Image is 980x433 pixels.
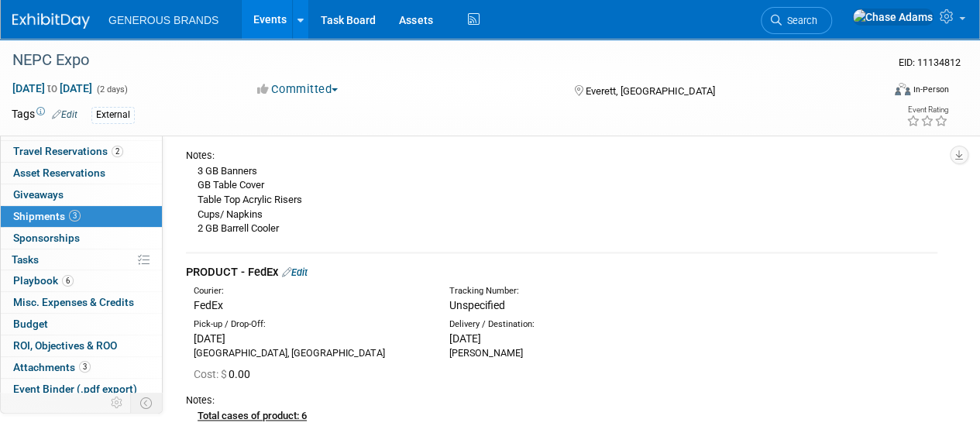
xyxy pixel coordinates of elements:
a: ROI, Objectives & ROO [1,335,162,356]
a: Tasks [1,249,162,270]
span: Search [782,15,817,26]
div: External [91,107,135,123]
span: Giveaways [13,188,64,201]
span: Event Binder (.pdf export) [13,383,137,395]
span: Event ID: 11134812 [899,57,961,68]
img: Chase Adams [852,9,934,26]
a: Budget [1,314,162,335]
a: Giveaways [1,184,162,205]
a: Shipments3 [1,206,162,227]
span: Cost: $ [194,368,229,380]
span: Asset Reservations [13,167,105,179]
span: Travel Reservations [13,145,123,157]
div: [GEOGRAPHIC_DATA], [GEOGRAPHIC_DATA] [194,346,426,360]
div: Courier: [194,285,426,297]
a: Asset Reservations [1,163,162,184]
div: [DATE] [449,331,682,346]
span: [DATE] [DATE] [12,81,93,95]
span: to [45,82,60,95]
div: Notes: [186,149,937,163]
span: GENEROUS BRANDS [108,14,218,26]
a: Playbook6 [1,270,162,291]
span: Misc. Expenses & Credits [13,296,134,308]
u: Total cases of product: 6 [198,410,307,421]
span: 2 [112,146,123,157]
a: Edit [282,266,308,278]
a: Travel Reservations2 [1,141,162,162]
img: ExhibitDay [12,13,90,29]
td: Tags [12,106,77,124]
div: Event Format [812,81,949,104]
a: Misc. Expenses & Credits [1,292,162,313]
span: Shipments [13,210,81,222]
span: Sponsorships [13,232,80,244]
div: PRODUCT - FedEx [186,264,937,280]
a: Event Binder (.pdf export) [1,379,162,400]
span: Unspecified [449,299,505,311]
img: Format-Inperson.png [895,83,910,95]
span: Attachments [13,361,91,373]
div: Delivery / Destination: [449,318,682,331]
div: NEPC Expo [7,46,869,74]
span: 3 [79,361,91,373]
button: Committed [252,81,344,98]
span: Budget [13,318,48,330]
span: ROI, Objectives & ROO [13,339,117,352]
div: Tracking Number: [449,285,746,297]
td: Personalize Event Tab Strip [104,393,131,413]
a: Search [761,7,832,34]
a: Sponsorships [1,228,162,249]
span: Tasks [12,253,39,266]
div: Event Rating [906,106,948,114]
div: Pick-up / Drop-Off: [194,318,426,331]
div: 3 GB Banners GB Table Cover Table Top Acrylic Risers Cups/ Napkins 2 GB Barrell Cooler [186,163,937,236]
span: Playbook [13,274,74,287]
span: Everett, [GEOGRAPHIC_DATA] [585,85,714,97]
td: Toggle Event Tabs [131,393,163,413]
span: 6 [62,275,74,287]
div: [PERSON_NAME] [449,346,682,360]
div: [DATE] [194,331,426,346]
span: (2 days) [95,84,128,95]
a: Attachments3 [1,357,162,378]
div: In-Person [913,84,949,95]
span: 3 [69,210,81,222]
div: FedEx [194,297,426,313]
div: Notes: [186,393,937,407]
a: Edit [52,109,77,120]
span: 0.00 [194,368,256,380]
